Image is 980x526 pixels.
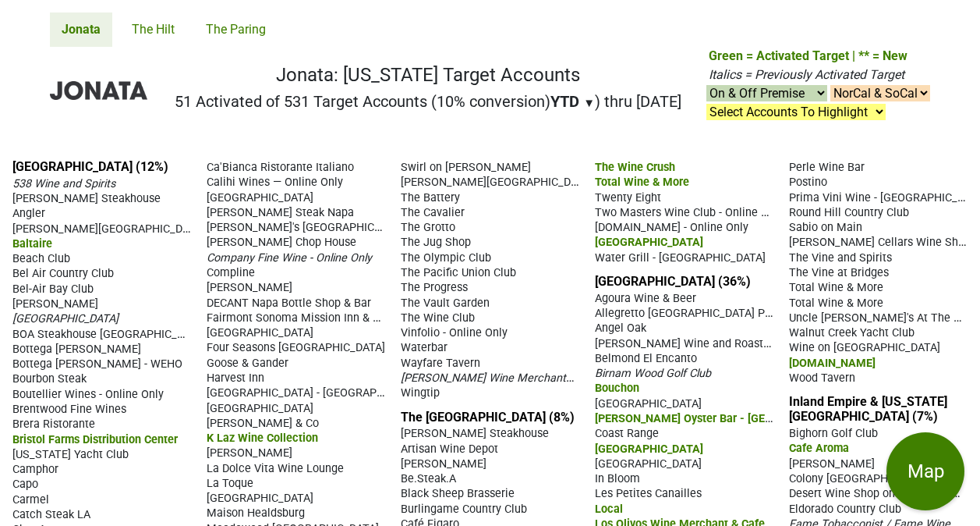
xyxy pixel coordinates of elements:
[12,252,70,265] span: Beach Club
[12,297,98,311] span: [PERSON_NAME]
[401,221,455,234] span: The Grotto
[401,386,440,400] span: Wingtip
[595,251,766,265] span: Water Grill - [GEOGRAPHIC_DATA]
[207,326,313,339] span: [GEOGRAPHIC_DATA]
[709,67,904,82] span: Italics = Previously Activated Target
[12,237,52,251] span: Baltaire
[595,336,779,350] span: [PERSON_NAME] Wine and Roasting
[12,372,87,386] span: Bourbon Steak
[401,487,515,500] span: Black Sheep Brasserie
[401,357,480,370] span: Wayfare Tavern
[401,191,460,204] span: The Battery
[401,281,468,294] span: The Progress
[207,236,356,249] span: [PERSON_NAME] Chop House
[789,176,827,189] span: Postino
[207,191,313,204] span: [GEOGRAPHIC_DATA]
[709,48,907,63] span: Green = Activated Target | ** = New
[789,251,892,265] span: The Vine and Spirits
[789,206,909,219] span: Round Hill Country Club
[207,206,354,219] span: [PERSON_NAME] Steak Napa
[401,410,575,425] a: The [GEOGRAPHIC_DATA] (8%)
[207,297,371,310] span: DECANT Napa Bottle Shop & Bar
[595,410,856,425] span: [PERSON_NAME] Oyster Bar - [GEOGRAPHIC_DATA]
[595,191,661,204] span: Twenty Eight
[595,457,702,471] span: [GEOGRAPHIC_DATA]
[789,457,875,471] span: [PERSON_NAME]
[12,357,182,371] span: Bottega [PERSON_NAME] - WEHO
[595,397,702,410] span: [GEOGRAPHIC_DATA]
[207,402,313,415] span: [GEOGRAPHIC_DATA]
[12,159,168,174] a: [GEOGRAPHIC_DATA] (12%)
[583,96,595,110] span: ▼
[401,442,498,456] span: Artisan Wine Depot
[789,161,865,174] span: Perle Wine Bar
[207,281,292,294] span: [PERSON_NAME]
[12,326,207,341] span: BOA Steakhouse [GEOGRAPHIC_DATA]
[789,427,878,440] span: Bighorn Golf Club
[401,326,508,339] span: Vinfolio - Online Only
[595,352,697,365] span: Belmond El Encanto
[595,274,751,289] a: [GEOGRAPHIC_DATA] (36%)
[789,221,862,234] span: Sabio on Main
[207,251,372,265] span: Company Fine Wine - Online Only
[120,12,186,47] a: The Hilt
[595,161,675,174] span: The Wine Crush
[401,341,448,354] span: Waterbar
[207,385,430,400] span: [GEOGRAPHIC_DATA] - [GEOGRAPHIC_DATA]
[401,457,486,471] span: [PERSON_NAME]
[12,388,164,401] span: Boutellier Wines - Online Only
[50,12,112,47] a: Jonata
[401,161,531,174] span: Swirl on [PERSON_NAME]
[401,311,475,325] span: The Wine Club
[789,281,883,294] span: Total Wine & More
[12,177,115,190] span: 538 Wine and Spirits
[401,236,471,249] span: The Jug Shop
[12,207,45,220] span: Angler
[207,176,343,189] span: Calihi Wines — Online Only
[595,472,640,485] span: In Bloom
[789,472,933,485] span: Colony [GEOGRAPHIC_DATA]
[789,341,940,354] span: Wine on [GEOGRAPHIC_DATA]
[12,221,205,236] span: [PERSON_NAME][GEOGRAPHIC_DATA]
[12,463,58,476] span: Camphor
[595,204,784,219] span: Two Masters Wine Club - Online Only
[12,267,114,280] span: Bel Air Country Club
[207,506,305,520] span: Maison Healdsburg
[789,503,901,516] span: Eldorado Country Club
[207,371,264,385] span: Harvest Inn
[595,503,623,516] span: Local
[194,12,278,47] a: The Paring
[207,446,292,460] span: [PERSON_NAME]
[595,442,703,456] span: [GEOGRAPHIC_DATA]
[595,176,689,189] span: Total Wine & More
[789,326,915,339] span: Walnut Creek Yacht Club
[886,432,964,510] button: Map
[207,417,319,430] span: [PERSON_NAME] & Co
[401,370,630,385] span: [PERSON_NAME] Wine Merchants & Wine Bar
[207,219,409,234] span: [PERSON_NAME]'s [GEOGRAPHIC_DATA]
[207,462,344,475] span: La Dolce Vita Wine Lounge
[207,477,253,490] span: La Toque
[12,192,161,205] span: [PERSON_NAME] Steakhouse
[12,508,90,521] span: Catch Steak LA
[595,236,703,249] span: [GEOGRAPHIC_DATA]
[207,161,354,174] span: Ca'Bianca Ristorante Italiano
[50,81,147,100] img: Jonata
[401,472,456,485] span: Be.Steak.A
[207,310,392,325] span: Fairmont Sonoma Mission Inn & Spa
[595,292,696,305] span: Agoura Wine & Beer
[401,174,593,189] span: [PERSON_NAME][GEOGRAPHIC_DATA]
[595,487,702,500] span: Les Petites Canailles
[595,322,646,335] span: Angel Oak
[401,251,491,265] span: The Olympic Club
[12,418,95,431] span: Brera Ristorante
[401,427,549,440] span: [PERSON_NAME] Steakhouse
[401,503,527,516] span: Burlingame Country Club
[12,343,141,356] span: Bottega [PERSON_NAME]
[175,64,681,87] h1: Jonata: [US_STATE] Target Accounts
[207,357,288,370] span: Goose & Gander
[12,283,94,296] span: Bel-Air Bay Club
[401,266,516,279] span: The Pacific Union Club
[789,442,849,455] span: Cafe Aroma
[207,432,318,445] span: K Laz Wine Collection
